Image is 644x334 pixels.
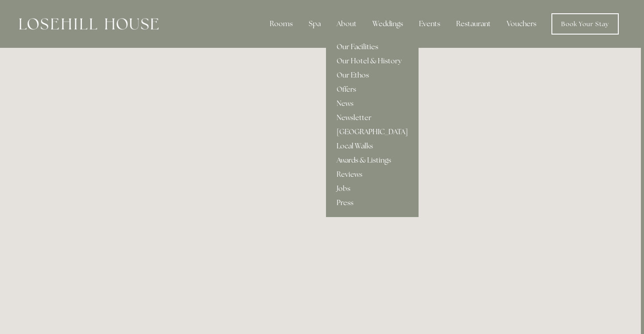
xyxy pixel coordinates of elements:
a: Vouchers [500,15,543,33]
a: Book Your Stay [551,13,619,35]
a: Our Hotel & History [326,54,419,68]
div: Events [412,15,447,33]
a: Local Walks [326,139,419,153]
a: Press [326,196,419,210]
a: [GEOGRAPHIC_DATA] [326,125,419,139]
div: Spa [302,15,328,33]
div: Rooms [263,15,300,33]
a: Offers [326,82,419,97]
a: Our Ethos [326,68,419,82]
a: News [326,97,419,111]
div: About [330,15,364,33]
a: Jobs [326,182,419,196]
div: Weddings [365,15,410,33]
a: Newsletter [326,111,419,125]
a: Our Facilities [326,40,419,54]
a: Reviews [326,167,419,182]
img: Losehill House [19,18,159,30]
a: Awards & Listings [326,153,419,167]
div: Restaurant [449,15,498,33]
